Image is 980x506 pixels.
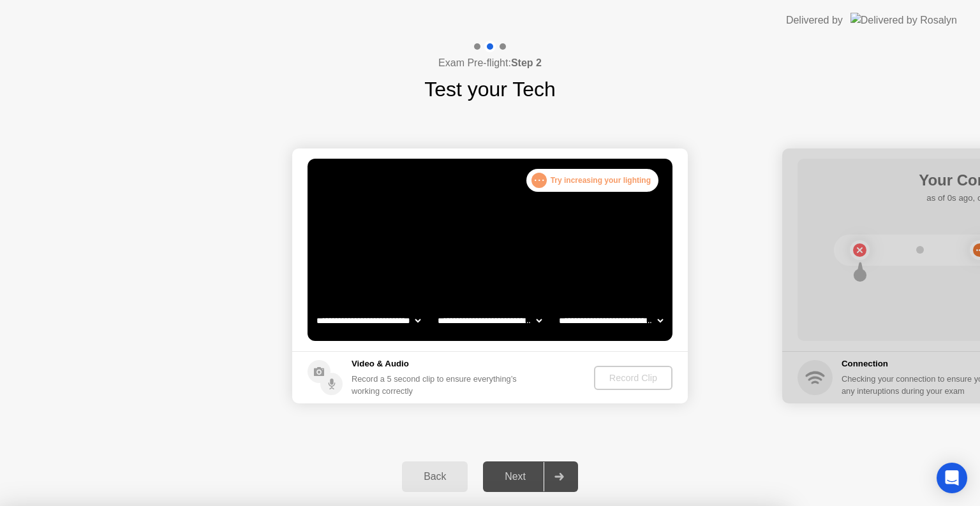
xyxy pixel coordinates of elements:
[424,74,556,105] h1: Test your Tech
[438,55,542,71] h4: Exam Pre-flight:
[526,169,658,192] div: Try increasing your lighting
[599,373,667,383] div: Record Clip
[531,173,547,188] div: . . .
[556,308,665,333] select: Available microphones
[406,471,464,482] div: Back
[786,13,843,28] div: Delivered by
[850,13,957,27] img: Delivered by Rosalyn
[435,308,544,333] select: Available speakers
[511,57,542,68] b: Step 2
[352,373,522,397] div: Record a 5 second clip to ensure everything’s working correctly
[937,463,967,493] div: Open Intercom Messenger
[352,358,522,370] h5: Video & Audio
[314,308,423,333] select: Available cameras
[487,471,544,482] div: Next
